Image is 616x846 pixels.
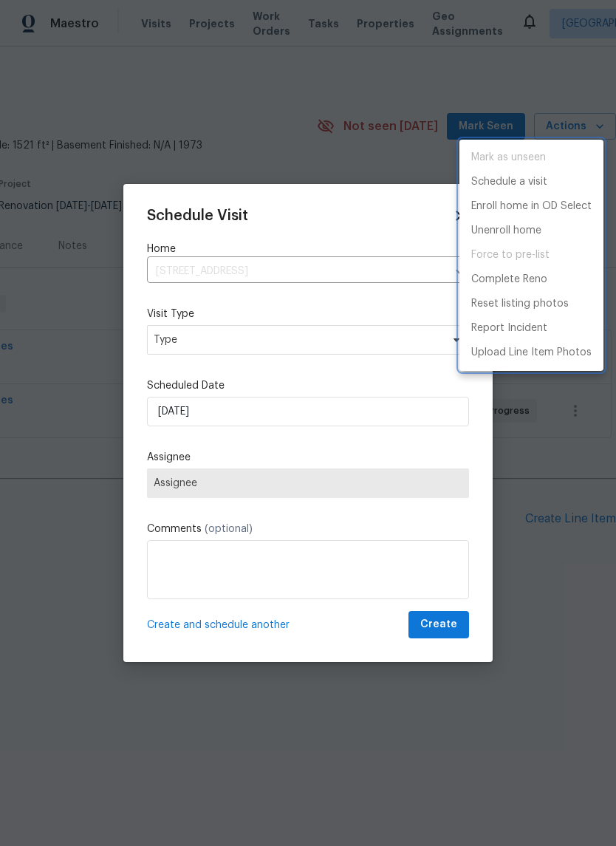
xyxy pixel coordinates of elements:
[471,321,547,336] p: Report Incident
[471,296,569,312] p: Reset listing photos
[471,272,547,287] p: Complete Reno
[471,345,592,361] p: Upload Line Item Photos
[471,223,541,239] p: Unenroll home
[459,243,603,267] span: Setup visit must be completed before moving home to pre-list
[471,199,592,214] p: Enroll home in OD Select
[471,174,547,190] p: Schedule a visit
